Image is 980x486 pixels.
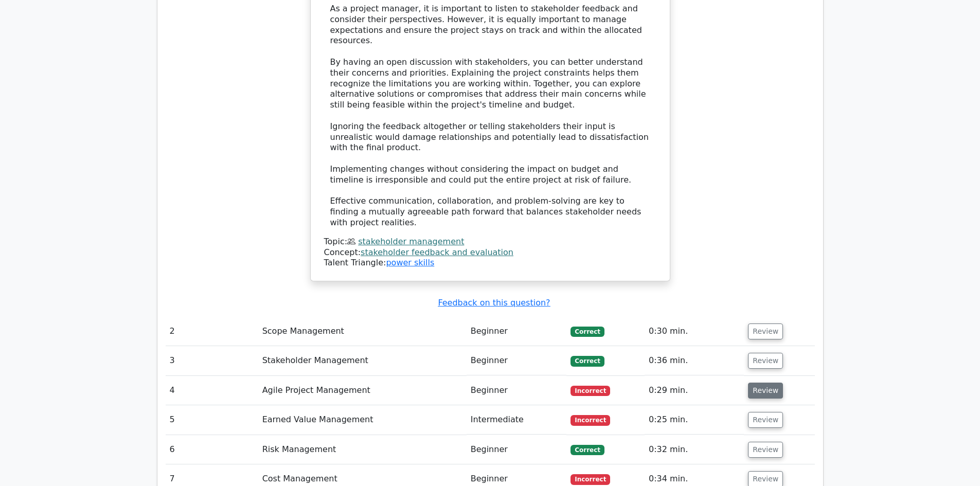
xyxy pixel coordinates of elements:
[258,435,467,464] td: Risk Management
[748,412,783,428] button: Review
[324,237,656,268] div: Talent Triangle:
[645,317,744,346] td: 0:30 min.
[166,405,258,435] td: 5
[571,386,610,396] span: Incorrect
[361,247,513,257] a: stakeholder feedback and evaluation
[166,317,258,346] td: 2
[166,435,258,464] td: 6
[571,356,604,366] span: Correct
[166,346,258,375] td: 3
[324,247,656,258] div: Concept:
[571,474,610,484] span: Incorrect
[748,353,783,369] button: Review
[258,376,467,405] td: Agile Project Management
[386,258,434,267] a: power skills
[324,237,656,247] div: Topic:
[467,346,567,375] td: Beginner
[467,376,567,405] td: Beginner
[467,435,567,464] td: Beginner
[258,317,467,346] td: Scope Management
[571,445,604,455] span: Correct
[748,323,783,339] button: Review
[358,237,464,246] a: stakeholder management
[748,442,783,458] button: Review
[467,317,567,346] td: Beginner
[571,415,610,425] span: Incorrect
[258,346,467,375] td: Stakeholder Management
[645,376,744,405] td: 0:29 min.
[748,383,783,399] button: Review
[258,405,467,435] td: Earned Value Management
[438,298,550,308] a: Feedback on this question?
[467,405,567,435] td: Intermediate
[645,346,744,375] td: 0:36 min.
[645,405,744,435] td: 0:25 min.
[645,435,744,464] td: 0:32 min.
[166,376,258,405] td: 4
[571,327,604,337] span: Correct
